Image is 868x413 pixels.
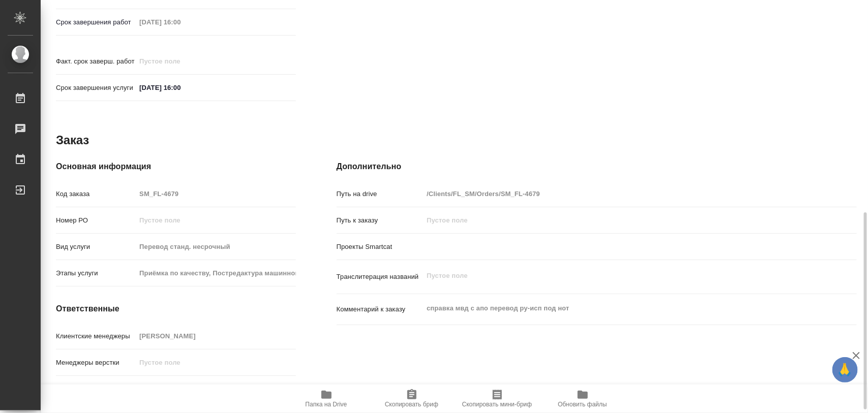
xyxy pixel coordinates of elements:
button: Папка на Drive [284,385,369,413]
button: Скопировать бриф [369,385,455,413]
h4: Ответственные [56,303,296,315]
span: Скопировать бриф [385,401,438,408]
input: Пустое поле [136,186,295,201]
h2: Заказ [56,132,89,148]
p: Проектный менеджер [56,384,136,394]
p: Комментарий к заказу [337,304,424,314]
span: Папка на Drive [306,401,347,408]
p: Путь к заказу [337,215,424,226]
button: 🙏 [832,357,858,383]
span: Обновить файлы [558,401,607,408]
p: Транслитерация названий [337,272,424,282]
input: Пустое поле [136,329,295,343]
p: Проекты Smartcat [337,242,424,252]
input: Пустое поле [136,239,295,254]
p: Клиентские менеджеры [56,331,136,341]
input: Пустое поле [136,213,295,228]
input: Пустое поле [136,382,295,396]
input: Пустое поле [136,266,295,280]
input: Пустое поле [136,54,225,69]
input: Пустое поле [423,186,813,201]
span: 🙏 [836,359,854,380]
p: Код заказа [56,189,136,199]
input: Пустое поле [136,15,225,29]
button: Скопировать мини-бриф [455,385,540,413]
h4: Основная информация [56,161,296,173]
input: Пустое поле [423,213,813,228]
p: Вид услуги [56,242,136,252]
p: Факт. срок заверш. работ [56,56,136,67]
span: Скопировать мини-бриф [462,401,532,408]
p: Путь на drive [337,189,424,199]
h4: Дополнительно [337,161,857,173]
p: Срок завершения работ [56,17,136,27]
input: ✎ Введи что-нибудь [136,80,225,95]
p: Срок завершения услуги [56,83,136,93]
p: Номер РО [56,215,136,226]
button: Обновить файлы [540,385,625,413]
p: Менеджеры верстки [56,358,136,368]
input: Пустое поле [136,355,295,370]
p: Этапы услуги [56,268,136,278]
textarea: справка мвд с апо перевод ру-исп под нот [423,300,813,317]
